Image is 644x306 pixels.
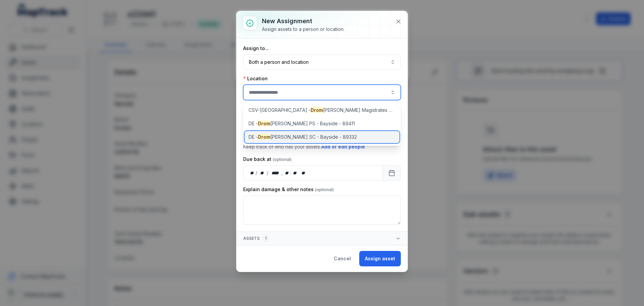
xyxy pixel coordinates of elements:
[321,143,365,150] button: Add or edit people
[258,170,267,176] div: month,
[267,170,269,176] div: /
[311,107,323,113] span: Drom
[328,251,357,266] button: Cancel
[359,251,401,266] button: Assign asset
[236,232,408,245] button: Assets1
[243,186,334,193] label: Explain damage & other notes
[258,134,270,140] span: Drom
[281,170,283,176] div: ,
[283,170,290,176] div: hour,
[249,107,395,114] span: CSV-[GEOGRAPHIC_DATA] - [PERSON_NAME] Magistrates Court
[258,121,270,126] span: Drom
[292,170,299,176] div: minute,
[243,75,268,82] label: Location
[243,54,401,70] button: Both a person and location
[262,16,344,26] h3: New assignment
[262,234,269,243] div: 1
[290,170,292,176] div: :
[249,170,256,176] div: day,
[243,156,291,163] label: Due back at
[243,234,269,243] span: Assets
[269,170,281,176] div: year,
[383,165,401,181] button: Calendar
[249,120,355,127] span: DE - [PERSON_NAME] PS - Bayside - 89411
[300,170,307,176] div: am/pm,
[256,170,258,176] div: /
[243,45,269,52] label: Assign to...
[243,143,401,150] p: Keep track of who has your assets.
[262,26,344,33] div: Assign assets to a person or location.
[249,134,357,140] span: DE - [PERSON_NAME] SC - Bayside - 89332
